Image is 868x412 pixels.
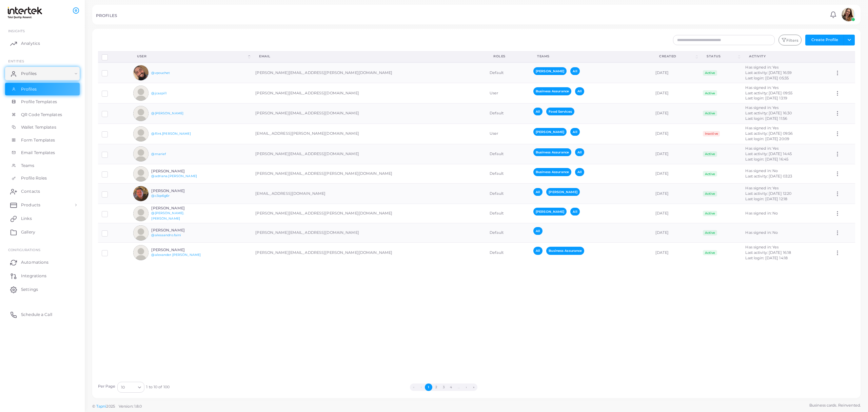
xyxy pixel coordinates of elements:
a: @jcazpil1 [151,91,166,95]
button: Go to page 2 [432,383,440,391]
span: Last activity: [DATE] 03:23 [745,174,792,179]
a: Tapni [96,404,106,409]
a: Analytics [5,37,80,50]
span: QR Code Templates [21,112,62,118]
span: Inactive [703,131,720,136]
span: Business Assurance [533,87,571,95]
img: avatar [133,166,149,182]
span: Last activity: [DATE] 09:56 [745,131,793,136]
span: Has signed in: Yes [745,146,778,151]
span: Last login: [DATE] 20:09 [745,136,789,141]
h6: [PERSON_NAME] [151,169,201,173]
td: [DATE] [652,184,699,204]
span: Profile Roles [21,175,47,181]
td: Default [486,243,530,263]
span: ENTITIES [8,59,24,63]
span: Email Templates [21,150,55,156]
h6: [PERSON_NAME] [151,228,201,232]
span: Last login: [DATE] 05:35 [745,76,789,80]
span: All [575,87,584,95]
a: Schedule a Call [5,308,80,321]
span: Active [703,230,717,236]
button: Go to page 3 [440,383,447,391]
span: Active [703,70,717,76]
div: Created [659,54,694,59]
td: [DATE] [652,204,699,223]
span: Has signed in: Yes [745,65,778,70]
img: avatar [133,225,149,241]
th: Row-selection [98,51,130,62]
a: avatar [840,8,857,21]
a: QR Code Templates [5,108,80,121]
img: avatar [133,106,149,121]
span: Profiles [21,71,37,77]
span: All [533,108,542,115]
span: Has signed in: Yes [745,105,778,110]
td: [EMAIL_ADDRESS][DOMAIN_NAME] [252,184,486,204]
a: @c3qx6g6r [151,194,170,198]
span: Active [703,171,717,176]
div: activity [749,54,823,59]
img: avatar [133,65,149,80]
span: Version: 1.8.0 [119,404,142,409]
h6: [PERSON_NAME] [151,189,201,193]
img: avatar [133,86,149,101]
span: Gallery [21,229,35,235]
td: [DATE] [652,62,699,83]
span: All [570,67,579,75]
span: All [575,148,584,156]
a: Profile Templates [5,95,80,108]
span: 2025 [106,404,115,409]
a: @alexander.[PERSON_NAME] [151,253,201,257]
span: Last login: [DATE] 16:45 [745,157,788,162]
span: Has signed in: Yes [745,126,778,130]
td: [DATE] [652,83,699,104]
span: 10 [121,384,125,391]
span: All [575,168,584,176]
span: Last activity: [DATE] 14:45 [745,151,792,156]
span: All [533,247,542,255]
span: [PERSON_NAME] [533,208,567,216]
img: logo [6,6,44,19]
td: [PERSON_NAME][EMAIL_ADDRESS][DOMAIN_NAME] [252,223,486,243]
span: [PERSON_NAME] [546,188,579,196]
div: Email [259,54,478,59]
span: Last activity: [DATE] 16:18 [745,250,791,255]
a: Integrations [5,269,80,283]
a: Profile Roles [5,172,80,185]
button: Go to page 1 [425,383,432,391]
div: Roles [493,54,522,59]
button: Go to next page [462,383,470,391]
span: Form Templates [21,137,55,143]
td: Default [486,164,530,184]
td: [PERSON_NAME][EMAIL_ADDRESS][PERSON_NAME][DOMAIN_NAME] [252,62,486,83]
a: @vpouchet [151,71,170,75]
h6: [PERSON_NAME] [151,248,201,252]
a: Gallery [5,225,80,239]
span: [PERSON_NAME] [533,128,567,136]
span: Settings [21,286,38,293]
span: © [92,404,142,409]
span: Active [703,211,717,216]
button: Go to page 4 [447,383,455,391]
span: Has signed in: No [745,230,778,235]
td: Default [486,144,530,164]
span: All [533,227,542,235]
a: @alessandro.faini [151,233,181,237]
input: Search for option [125,383,135,391]
span: Active [703,111,717,116]
td: [DATE] [652,223,699,243]
a: @flint.[PERSON_NAME] [151,132,191,135]
a: Products [5,198,80,212]
span: Business Assurance [533,148,571,156]
td: Default [486,103,530,124]
span: Integrations [21,273,46,279]
img: avatar [133,126,149,142]
label: Per Page [98,384,116,389]
ul: Pagination [170,383,718,391]
td: [PERSON_NAME][EMAIL_ADDRESS][DOMAIN_NAME] [252,144,486,164]
span: Last activity: [DATE] 16:30 [745,111,792,115]
span: Products [21,202,40,208]
span: Wallet Templates [21,124,56,130]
